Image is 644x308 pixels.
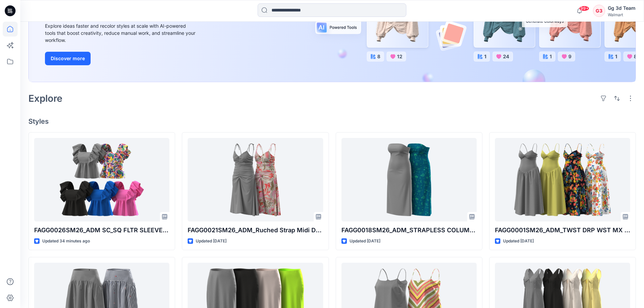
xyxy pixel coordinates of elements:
p: FAGG0021SM26_ADM_Ruched Strap Midi Dress [188,226,323,235]
a: Discover more [45,52,197,65]
p: FAGG0018SM26_ADM_STRAPLESS COLUMN MIDI DRESS [341,226,477,235]
a: FAGG0001SM26_ADM_TWST DRP WST MX DRS [495,138,630,221]
div: Explore ideas faster and recolor styles at scale with AI-powered tools that boost creativity, red... [45,22,197,44]
div: Gg 3d Team [608,4,636,12]
div: G3 [593,5,605,17]
p: FAGG0026SM26_ADM SC_SQ FLTR SLEEVE TOP [34,226,169,235]
h4: Styles [28,117,636,125]
div: Walmart [608,12,636,17]
p: Updated [DATE] [350,238,380,245]
a: FAGG0021SM26_ADM_Ruched Strap Midi Dress [188,138,323,221]
a: FAGG0018SM26_ADM_STRAPLESS COLUMN MIDI DRESS [341,138,477,221]
p: Updated 34 minutes ago [42,238,90,245]
p: FAGG0001SM26_ADM_TWST DRP WST MX DRS [495,226,630,235]
span: 99+ [579,6,589,11]
p: Updated [DATE] [503,238,534,245]
h2: Explore [28,93,63,104]
p: Updated [DATE] [196,238,226,245]
a: FAGG0026SM26_ADM SC_SQ FLTR SLEEVE TOP [34,138,169,221]
button: Discover more [45,52,91,65]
